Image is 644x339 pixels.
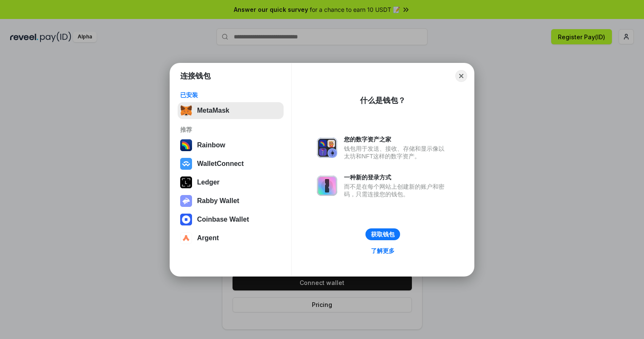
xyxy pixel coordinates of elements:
button: 获取钱包 [365,228,400,240]
div: Rabby Wallet [197,197,239,205]
div: MetaMask [197,107,229,114]
div: Ledger [197,179,219,186]
img: svg+xml,%3Csvg%20xmlns%3D%22http%3A%2F%2Fwww.w3.org%2F2000%2Fsvg%22%20fill%3D%22none%22%20viewBox... [317,138,337,158]
button: Ledger [178,174,284,191]
img: svg+xml,%3Csvg%20fill%3D%22none%22%20height%3D%2233%22%20viewBox%3D%220%200%2035%2033%22%20width%... [180,105,192,117]
div: WalletConnect [197,160,244,168]
div: 钱包用于发送、接收、存储和显示像以太坊和NFT这样的数字资产。 [344,145,449,160]
img: svg+xml,%3Csvg%20xmlns%3D%22http%3A%2F%2Fwww.w3.org%2F2000%2Fsvg%22%20fill%3D%22none%22%20viewBox... [180,195,192,207]
button: Rabby Wallet [178,193,284,209]
div: 什么是钱包？ [360,95,406,106]
button: Rainbow [178,137,284,154]
button: Argent [178,230,284,247]
div: Argent [197,234,219,242]
div: 推荐 [180,126,281,133]
a: 了解更多 [366,245,400,256]
img: svg+xml,%3Csvg%20xmlns%3D%22http%3A%2F%2Fwww.w3.org%2F2000%2Fsvg%22%20fill%3D%22none%22%20viewBox... [317,176,337,196]
img: svg+xml,%3Csvg%20xmlns%3D%22http%3A%2F%2Fwww.w3.org%2F2000%2Fsvg%22%20width%3D%2228%22%20height%3... [180,176,192,188]
div: 一种新的登录方式 [344,174,449,181]
img: svg+xml,%3Csvg%20width%3D%2228%22%20height%3D%2228%22%20viewBox%3D%220%200%2028%2028%22%20fill%3D... [180,232,192,244]
div: 获取钱包 [371,231,395,238]
img: svg+xml,%3Csvg%20width%3D%2228%22%20height%3D%2228%22%20viewBox%3D%220%200%2028%2028%22%20fill%3D... [180,214,192,225]
div: 您的数字资产之家 [344,136,449,143]
div: 而不是在每个网站上创建新的账户和密码，只需连接您的钱包。 [344,183,449,198]
div: Rainbow [197,141,225,149]
button: WalletConnect [178,155,284,172]
button: Close [455,70,467,82]
img: svg+xml,%3Csvg%20width%3D%22120%22%20height%3D%22120%22%20viewBox%3D%220%200%20120%20120%22%20fil... [180,139,192,151]
div: 已安装 [180,91,281,99]
div: Coinbase Wallet [197,216,249,223]
div: 了解更多 [371,247,395,255]
button: Coinbase Wallet [178,211,284,228]
button: MetaMask [178,102,284,119]
img: svg+xml,%3Csvg%20width%3D%2228%22%20height%3D%2228%22%20viewBox%3D%220%200%2028%2028%22%20fill%3D... [180,158,192,170]
h1: 连接钱包 [180,71,211,81]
